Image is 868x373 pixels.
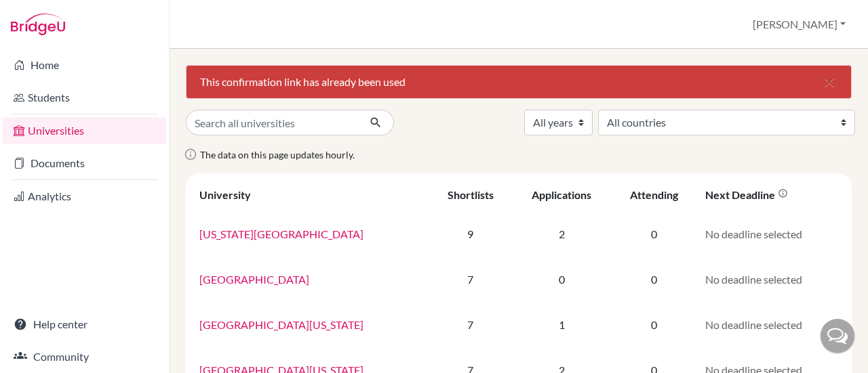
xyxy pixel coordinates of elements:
div: Shortlists [448,188,494,201]
input: Search all universities [186,110,359,135]
a: Help center [3,311,166,338]
td: 0 [612,302,696,347]
span: The data on this page updates hourly. [200,149,355,160]
a: Documents [3,150,166,177]
td: 1 [511,302,612,347]
i: close [821,74,837,90]
td: 0 [612,257,696,302]
a: [GEOGRAPHIC_DATA][US_STATE] [199,318,363,331]
th: University [191,179,429,211]
td: 7 [429,257,511,302]
button: [PERSON_NAME] [747,12,852,37]
div: Applications [532,188,591,201]
span: No deadline selected [705,273,802,286]
td: 0 [612,211,696,257]
a: Analytics [3,183,166,210]
td: 2 [511,211,612,257]
a: Home [3,51,166,79]
button: Close [808,66,851,98]
td: 7 [429,302,511,347]
div: Next deadline [705,188,788,201]
td: 9 [429,211,511,257]
div: This confirmation link has already been used [186,65,852,99]
span: No deadline selected [705,318,802,331]
img: Bridge-U [11,14,65,35]
div: Attending [630,188,678,201]
a: [US_STATE][GEOGRAPHIC_DATA] [199,227,363,240]
a: Universities [3,117,166,144]
a: Community [3,343,166,370]
td: 0 [511,257,612,302]
span: No deadline selected [705,227,802,240]
a: Students [3,84,166,111]
a: [GEOGRAPHIC_DATA] [199,273,309,286]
